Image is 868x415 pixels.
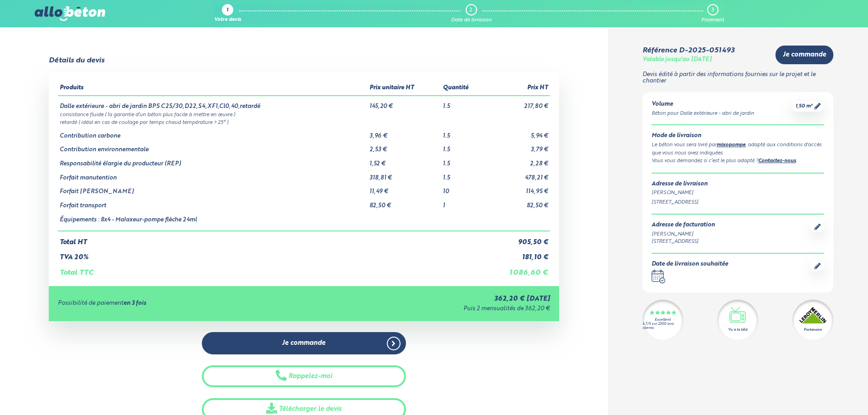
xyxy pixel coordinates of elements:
[711,7,714,13] div: 3
[652,141,824,157] div: Le béton vous sera livré par , adapté aux conditions d'accès que vous nous avez indiquées.
[58,118,550,126] td: retardé ( idéal en cas de coulage par temps chaud température > 25° )
[486,195,550,210] td: 82,50 €
[652,181,824,188] div: Adresse de livraison
[214,17,241,23] div: Votre devis
[58,210,368,231] td: Équipements : 8x4 - Malaxeur-pompe flèche 24ml
[202,332,406,354] a: Je commande
[652,157,824,165] div: Vous vous demandez si c’est le plus adapté ? .
[451,4,492,23] a: 2 Date de livraison
[368,195,441,210] td: 82,50 €
[642,46,734,55] div: Référence D-2025-051493
[214,4,241,23] a: 1 Votre devis
[642,56,712,63] div: Valable jusqu'au [DATE]
[368,126,441,140] td: 3,96 €
[441,96,485,110] td: 1.5
[486,231,550,246] td: 905,50 €
[58,246,486,261] td: TVA 20%
[368,154,441,168] td: 1,52 €
[441,81,485,96] th: Quantité
[368,168,441,182] td: 318,81 €
[58,168,368,182] td: Forfait manutention
[486,96,550,110] td: 217,80 €
[728,327,747,333] div: Vu à la télé
[652,110,754,118] div: Béton pour Dalle extérieure - abri de jardin
[368,181,441,195] td: 11,49 €
[306,295,550,303] div: 362,20 € [DATE]
[368,139,441,154] td: 2,53 €
[441,168,485,182] td: 1.5
[486,126,550,140] td: 5,94 €
[652,101,754,108] div: Volume
[202,365,406,388] button: Rappelez-moi
[758,159,796,164] a: Contactez-nous
[58,261,486,277] td: Total TTC
[652,133,824,139] div: Mode de livraison
[701,4,724,23] a: 3 Paiement
[486,154,550,168] td: 2,28 €
[306,306,550,313] div: Puis 2 mensualités de 362,20 €
[58,154,368,168] td: Responsabilité élargie du producteur (REP)
[776,46,833,64] a: Je commande
[701,17,724,23] div: Paiement
[652,189,824,197] div: [PERSON_NAME]
[486,81,550,96] th: Prix HT
[441,126,485,140] td: 1.5
[58,195,368,210] td: Forfait transport
[787,379,858,405] iframe: Help widget launcher
[804,327,822,333] div: Partenaire
[783,51,826,59] span: Je commande
[282,339,325,347] span: Je commande
[368,81,441,96] th: Prix unitaire HT
[49,56,104,65] div: Détails du devis
[441,139,485,154] td: 1.5
[652,199,824,206] div: [STREET_ADDRESS]
[642,72,833,85] p: Devis édité à partir des informations fournies sur le projet et le chantier
[486,181,550,195] td: 114,95 €
[226,8,228,14] div: 1
[58,300,307,307] div: Possibilité de paiement
[655,318,671,322] div: Excellent
[717,143,745,148] a: mixopompe
[652,231,715,238] div: [PERSON_NAME]
[486,168,550,182] td: 478,21 €
[642,322,683,330] div: 4.7/5 sur 2300 avis clients
[58,81,368,96] th: Produits
[35,6,105,21] img: allobéton
[652,238,715,246] div: [STREET_ADDRESS]
[486,139,550,154] td: 3,79 €
[58,110,550,118] td: consistance fluide ( la garantie d’un béton plus facile à mettre en œuvre )
[441,181,485,195] td: 10
[58,96,368,110] td: Dalle extérieure - abri de jardin BPS C25/30,D22,S4,XF1,Cl0,40,retardé
[469,7,472,13] div: 2
[58,181,368,195] td: Forfait [PERSON_NAME]
[58,231,486,246] td: Total HT
[58,139,368,154] td: Contribution environnementale
[441,195,485,210] td: 1
[652,261,728,268] div: Date de livraison souhaitée
[368,96,441,110] td: 145,20 €
[441,154,485,168] td: 1.5
[451,17,492,23] div: Date de livraison
[58,126,368,140] td: Contribution carbone
[486,246,550,261] td: 181,10 €
[486,261,550,277] td: 1 086,60 €
[652,222,715,229] div: Adresse de facturation
[123,300,146,306] strong: en 3 fois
